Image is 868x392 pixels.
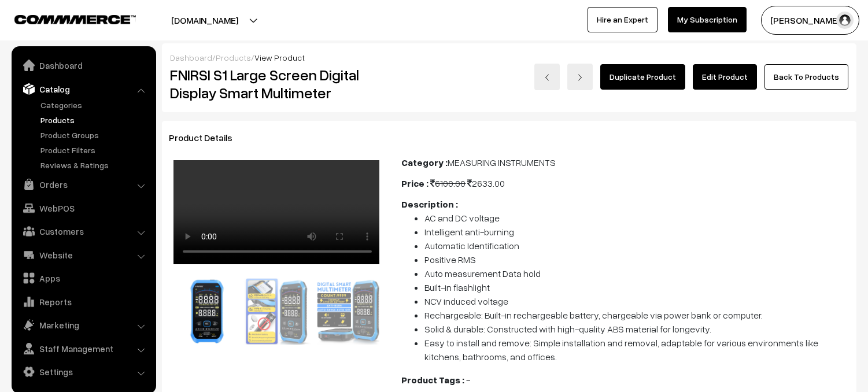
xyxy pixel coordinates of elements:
div: / / [170,51,848,64]
a: COMMMERCE [14,12,116,25]
a: Product Filters [38,144,152,156]
a: My Subscription [668,7,747,32]
span: 6100.00 [430,177,466,189]
b: Description : [401,198,458,210]
a: Website [14,245,152,265]
img: 174471034059535_5bdcb04d-fd65-441b-9821-2b180a6d9441.webp [314,278,381,345]
b: Product Tags : [401,374,464,386]
a: Marketing [14,315,152,335]
a: Dashboard [14,55,152,76]
li: Solid & durable: Constructed with high-quality ABS material for longevity. [424,322,849,336]
li: Auto measurement Data hold [424,267,849,280]
a: Dashboard [170,53,212,62]
a: Reports [14,291,152,312]
a: Catalog [14,79,152,99]
li: Easy to install and remove: Simple installation and removal, adaptable for various environments l... [424,336,849,364]
li: Automatic Identification [424,239,849,253]
a: Back To Products [764,64,848,90]
h2: FNIRSI S1 Large Screen Digital Display Smart Multimeter [170,66,385,102]
span: View Product [254,53,305,62]
a: Categories [38,99,152,111]
a: Edit Product [693,64,757,90]
img: right-arrow.png [577,74,583,81]
img: user [836,12,854,29]
a: Products [216,53,251,62]
li: Rechargeable: Built-in rechargeable battery, chargeable via power bank or computer. [424,308,849,322]
a: Customers [14,221,152,242]
button: [PERSON_NAME] [761,6,859,35]
li: Built-in flashlight [424,280,849,294]
a: Products [38,114,152,126]
video: Your browser does not support the video tag. [173,160,381,264]
li: NCV induced voltage [424,294,849,308]
span: Product Details [169,132,246,143]
a: Orders [14,174,152,195]
a: Reviews & Ratings [38,159,152,171]
button: [DOMAIN_NAME] [131,6,279,35]
li: Positive RMS [424,253,849,267]
a: WebPOS [14,198,152,219]
a: Duplicate Product [600,64,685,90]
div: 2633.00 [401,176,849,190]
li: AC and DC voltage [424,211,849,225]
a: Staff Management [14,338,152,359]
b: Category : [401,157,448,168]
img: 174471034092864_f008292f-9313-4169-a3a8-8340fce02c18.webp [243,278,311,345]
b: Price : [401,177,429,189]
img: 174471033944462_91d8a2ab-055a-4b27-b971-670daa3f9d9d.webp [173,278,241,345]
a: Settings [14,361,152,382]
span: - [466,374,470,386]
div: MEASURING INSTRUMENTS [401,156,849,169]
img: COMMMERCE [14,15,136,24]
a: Apps [14,268,152,289]
a: Product Groups [38,129,152,141]
li: Intelligent anti-burning [424,225,849,239]
img: left-arrow.png [544,74,551,81]
a: Hire an Expert [588,7,658,32]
